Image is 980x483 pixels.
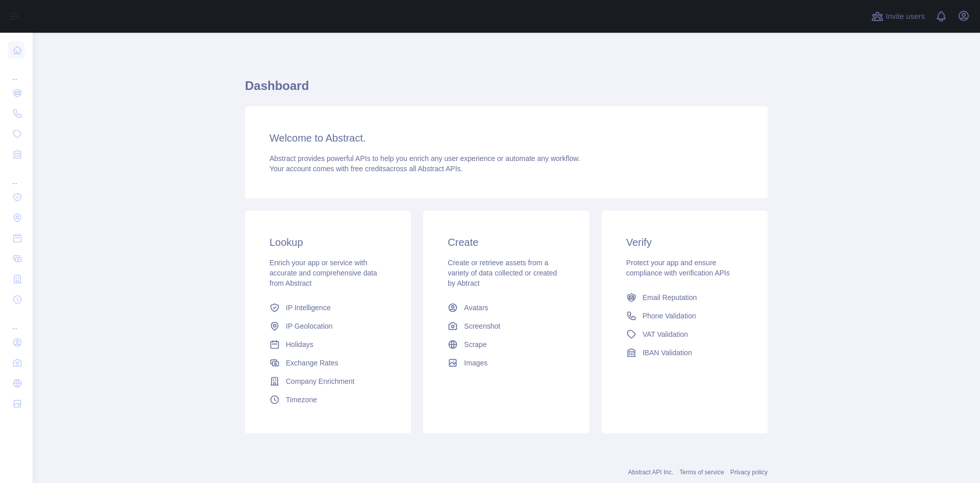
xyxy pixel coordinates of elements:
a: Privacy policy [730,469,768,476]
span: Protect your app and ensure compliance with verification APIs [626,259,730,277]
a: Holidays [265,335,390,354]
span: free credits [351,165,386,173]
span: IP Intelligence [286,303,331,313]
h3: Welcome to Abstract. [269,131,743,145]
div: ... [8,166,24,186]
div: ... [8,311,24,331]
span: Enrich your app or service with accurate and comprehensive data from Abstract [269,259,377,287]
a: IP Geolocation [265,317,390,335]
h1: Dashboard [245,78,768,102]
span: Your account comes with across all Abstract APIs. [269,165,462,173]
span: Create or retrieve assets from a variety of data collected or created by Abtract [448,259,557,287]
a: Company Enrichment [265,372,390,390]
span: Timezone [286,395,317,405]
a: VAT Validation [622,325,747,343]
span: IBAN Validation [643,348,692,358]
span: Scrape [464,339,486,350]
span: Email Reputation [643,292,697,303]
span: Invite users [886,11,925,22]
span: IP Geolocation [286,321,333,331]
a: Screenshot [444,317,569,335]
span: Phone Validation [643,311,696,321]
a: Scrape [444,335,569,354]
span: VAT Validation [643,329,688,339]
span: Holidays [286,339,313,350]
a: IBAN Validation [622,343,747,362]
span: Screenshot [464,321,500,331]
button: Invite users [869,8,927,25]
span: Avatars [464,303,488,313]
a: Avatars [444,298,569,317]
a: Images [444,354,569,372]
span: Exchange Rates [286,358,338,368]
h3: Verify [626,235,743,249]
span: Abstract provides powerful APIs to help you enrich any user experience or automate any workflow. [269,154,580,163]
span: Images [464,358,487,368]
a: Timezone [265,390,390,409]
a: Exchange Rates [265,354,390,372]
span: Company Enrichment [286,376,355,386]
div: ... [8,61,24,82]
h3: Create [448,235,565,249]
a: Abstract API Inc. [628,469,674,476]
h3: Lookup [269,235,386,249]
a: Phone Validation [622,307,747,325]
a: Terms of service [679,469,724,476]
a: IP Intelligence [265,298,390,317]
a: Email Reputation [622,288,747,307]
